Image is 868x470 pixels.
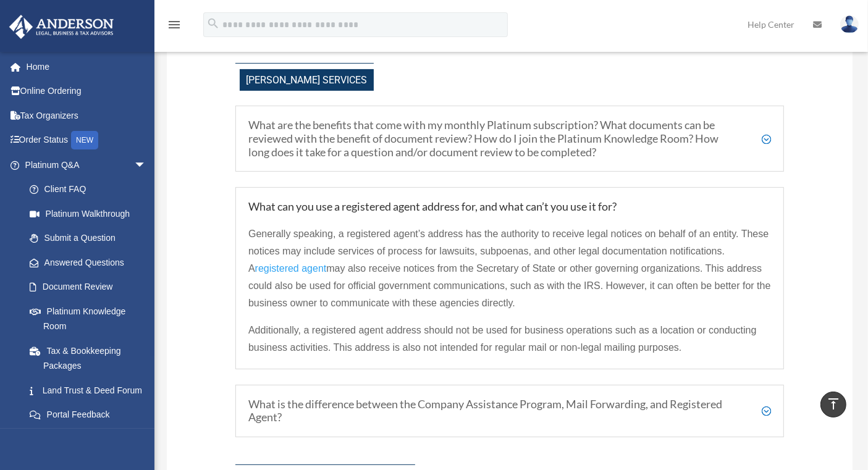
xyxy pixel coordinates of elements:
[826,397,841,411] i: vertical_align_top
[9,427,165,451] a: Digital Productsarrow_drop_down
[9,54,165,79] a: Home
[17,275,165,300] a: Document Review
[17,299,165,338] a: Platinum Knowledge Room
[840,15,859,33] img: User Pic
[71,131,98,149] div: NEW
[255,263,327,274] span: registered agent
[167,22,182,32] a: menu
[206,17,220,30] i: search
[240,69,374,91] span: [PERSON_NAME] Services
[9,128,165,153] a: Order StatusNEW
[17,403,165,427] a: Portal Feedback
[17,201,165,226] a: Platinum Walkthrough
[248,263,770,308] span: may also receive notices from the Secretary of State or other governing organizations. This addre...
[167,17,182,32] i: menu
[820,392,846,418] a: vertical_align_top
[255,263,327,280] a: registered agent
[17,226,165,251] a: Submit a Question
[9,153,165,177] a: Platinum Q&Aarrow_drop_down
[6,15,117,39] img: Anderson Advisors Platinum Portal
[248,229,769,274] span: Generally speaking, a registered agent’s address has the authority to receive legal notices on be...
[134,427,159,452] span: arrow_drop_down
[17,250,165,275] a: Answered Questions
[248,325,756,353] span: Additionally, a registered agent address should not be used for business operations such as a loc...
[9,79,165,104] a: Online Ordering
[248,119,771,159] h5: What are the benefits that come with my monthly Platinum subscription? What documents can be revi...
[134,153,159,178] span: arrow_drop_down
[17,177,159,202] a: Client FAQ
[248,200,771,214] h5: What can you use a registered agent address for, and what can’t you use it for?
[9,103,165,128] a: Tax Organizers
[17,338,165,378] a: Tax & Bookkeeping Packages
[248,398,771,424] h5: What is the difference between the Company Assistance Program, Mail Forwarding, and Registered Ag...
[17,378,165,403] a: Land Trust & Deed Forum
